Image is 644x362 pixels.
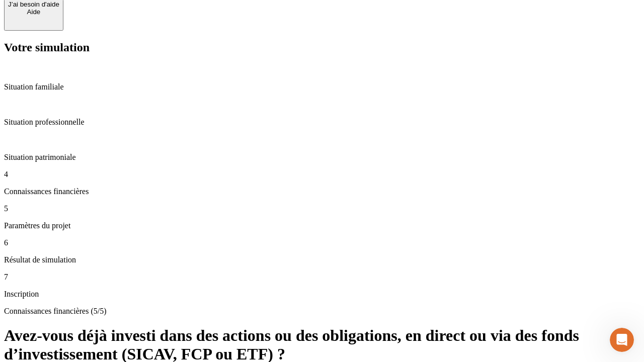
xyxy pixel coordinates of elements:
p: 7 [4,273,640,282]
p: 4 [4,170,640,179]
iframe: Intercom live chat [610,328,634,352]
p: Situation professionnelle [4,118,640,127]
p: Paramètres du projet [4,221,640,230]
p: Situation familiale [4,82,640,92]
h2: Votre simulation [4,41,640,54]
p: Inscription [4,290,640,299]
div: J’ai besoin d'aide [8,1,59,8]
p: 5 [4,204,640,213]
p: 6 [4,238,640,247]
p: Résultat de simulation [4,255,640,264]
div: Aide [8,8,59,16]
p: Connaissances financières (5/5) [4,307,640,316]
p: Connaissances financières [4,187,640,196]
p: Situation patrimoniale [4,153,640,162]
